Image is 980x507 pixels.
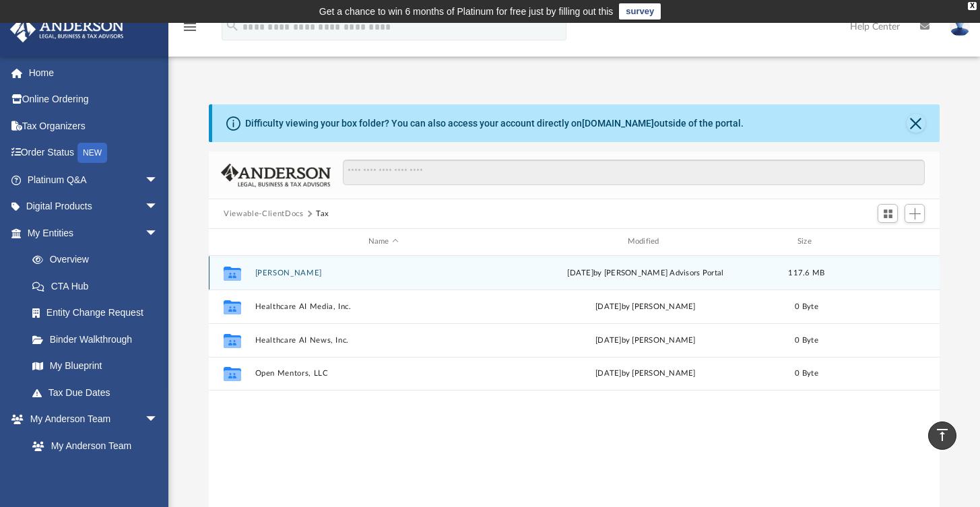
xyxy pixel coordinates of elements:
[19,300,178,327] a: Entity Change Request
[9,193,178,220] a: Digital Productsarrow_drop_down
[9,59,178,86] a: Home
[225,18,240,33] i: search
[878,204,898,223] button: Switch to Grid View
[215,236,249,248] div: id
[77,143,107,163] div: NEW
[907,114,925,133] button: Close
[145,166,172,194] span: arrow_drop_down
[224,208,303,220] button: Viewable-ClientDocs
[19,353,172,380] a: My Blueprint
[517,300,774,312] div: [DATE] by [PERSON_NAME]
[905,204,925,223] button: Add
[517,368,774,380] div: [DATE] by [PERSON_NAME]
[950,17,970,36] img: User Pic
[619,3,661,20] a: survey
[517,236,774,248] div: Modified
[255,336,512,345] button: Healthcare AI News, Inc.
[789,269,825,276] span: 117.6 MB
[145,219,172,247] span: arrow_drop_down
[145,406,172,434] span: arrow_drop_down
[9,219,178,246] a: My Entitiesarrow_drop_down
[795,336,818,343] span: 0 Byte
[9,112,178,139] a: Tax Organizers
[840,236,934,248] div: id
[968,2,977,10] div: close
[255,302,512,311] button: Healthcare AI Media, Inc.
[517,334,774,346] div: [DATE] by [PERSON_NAME]
[934,427,950,443] i: vertical_align_top
[343,160,925,185] input: Search files and folders
[255,269,512,277] button: [PERSON_NAME]
[9,86,178,113] a: Online Ordering
[9,139,178,167] a: Order StatusNEW
[19,326,178,353] a: Binder Walkthrough
[6,16,128,42] img: Anderson Advisors Platinum Portal
[9,406,172,433] a: My Anderson Teamarrow_drop_down
[780,236,834,248] div: Size
[582,118,654,129] a: [DOMAIN_NAME]
[19,246,178,273] a: Overview
[795,302,818,310] span: 0 Byte
[316,208,329,220] button: Tax
[255,236,511,248] div: Name
[19,273,178,300] a: CTA Hub
[182,19,198,35] i: menu
[928,421,956,450] a: vertical_align_top
[517,267,774,279] div: [DATE] by [PERSON_NAME] Advisors Portal
[9,166,178,193] a: Platinum Q&Aarrow_drop_down
[255,369,512,378] button: Open Mentors, LLC
[182,26,198,35] a: menu
[19,379,178,406] a: Tax Due Dates
[319,3,614,20] div: Get a chance to win 6 months of Platinum for free just by filling out this
[245,116,744,131] div: Difficulty viewing your box folder? You can also access your account directly on outside of the p...
[19,459,172,502] a: [PERSON_NAME] System
[19,432,165,459] a: My Anderson Team
[795,370,818,377] span: 0 Byte
[145,193,172,221] span: arrow_drop_down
